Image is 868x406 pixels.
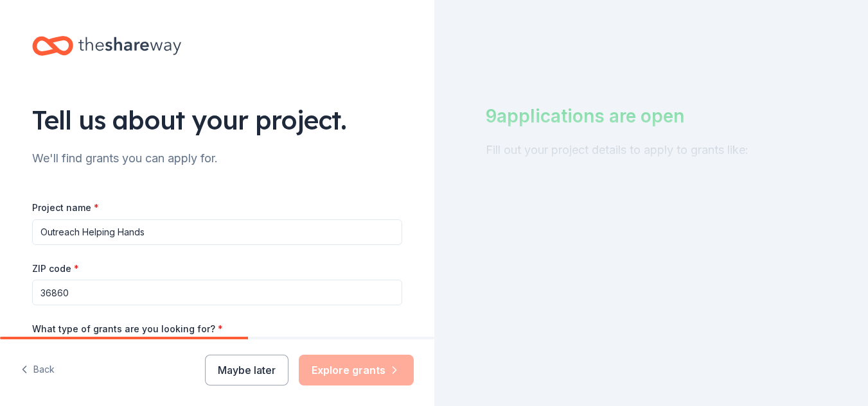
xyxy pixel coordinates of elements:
label: ZIP code [32,262,79,275]
input: After school program [32,219,402,245]
button: Maybe later [205,355,288,385]
label: What type of grants are you looking for? [32,323,223,335]
input: 12345 (U.S. only) [32,280,402,305]
div: We'll find grants you can apply for. [32,148,402,169]
label: Project name [32,201,99,214]
div: Tell us about your project. [32,102,402,138]
button: Back [21,357,55,384]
